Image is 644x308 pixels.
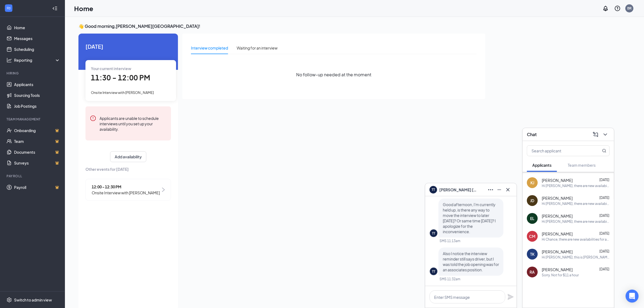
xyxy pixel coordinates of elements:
[440,239,460,243] div: SMS 11:13am
[6,71,59,76] div: Hiring
[91,66,131,71] span: Your current interview
[527,132,537,137] h3: Chat
[52,6,58,11] svg: Collapse
[599,214,609,218] span: [DATE]
[602,5,609,12] svg: Notifications
[602,149,606,153] svg: MagnifyingGlass
[530,216,534,221] div: EL
[439,187,477,193] span: [PERSON_NAME] [PERSON_NAME]
[92,190,160,196] span: Onsite Interview with [PERSON_NAME]
[530,269,535,275] div: RA
[542,213,573,219] span: [PERSON_NAME]
[505,186,511,193] svg: Cross
[599,267,609,271] span: [DATE]
[14,158,60,168] a: SurveysCrown
[542,219,610,224] div: Hi [PERSON_NAME], there are new availabilities for an interview. This is a reminder to schedule y...
[614,5,621,12] svg: QuestionInfo
[6,117,59,122] div: Team Management
[237,45,278,51] div: Waiting for an interview
[78,23,485,29] h3: 👋 Good morning, [PERSON_NAME][GEOGRAPHIC_DATA] !
[599,249,609,253] span: [DATE]
[591,130,600,139] button: ComposeMessage
[626,290,639,303] div: Open Intercom Messenger
[507,294,514,300] svg: Plane
[530,251,534,257] div: TK
[14,57,61,63] div: Reporting
[74,4,93,13] h1: Home
[90,115,96,122] svg: Error
[92,184,160,190] span: 12:00 - 12:30 PM
[14,101,60,112] a: Job Postings
[599,196,609,200] span: [DATE]
[599,178,609,182] span: [DATE]
[443,202,496,234] span: Good afternoon, I'm currently held up, is there any way to move the interview to later [DATE]? Or...
[496,186,503,193] svg: Minimize
[14,147,60,158] a: DocumentsCrown
[602,131,609,138] svg: ChevronDown
[443,251,499,272] span: Also I notice the interview reminder still says driver, but I was told the job opening was for an...
[14,90,60,101] a: Sourcing Tools
[542,201,610,206] div: Hi [PERSON_NAME], there are new availabilities for an interview. This is a reminder to schedule y...
[542,195,573,201] span: [PERSON_NAME]
[14,22,60,33] a: Home
[85,166,171,172] span: Other events for [DATE]
[191,45,228,51] div: Interview completed
[14,125,60,136] a: OnboardingCrown
[542,255,610,260] div: Hi [PERSON_NAME], this is [PERSON_NAME] ( driver from [PERSON_NAME] donatos ) can you please tran...
[91,73,150,82] span: 11:30 - 12:00 PM
[6,174,59,178] div: Payroll
[530,198,534,203] div: JD
[527,146,591,156] input: Search applicant
[14,136,60,147] a: TeamCrown
[568,163,596,168] span: Team members
[601,130,610,139] button: ChevronDown
[542,273,579,277] div: Sorry. Not for $11 a hour
[532,163,551,168] span: Applicants
[627,6,632,11] div: BR
[6,5,11,11] svg: WorkstreamLogo
[296,71,371,78] span: No follow-up needed at the moment
[542,184,610,188] div: Hi [PERSON_NAME], there are new availabilities for an interview. This is a reminder to schedule y...
[85,42,171,51] span: [DATE]
[14,44,60,55] a: Scheduling
[529,234,536,239] div: CM
[495,185,504,194] button: Minimize
[100,115,167,132] div: Applicants are unable to schedule interviews until you set up your availability.
[599,231,609,235] span: [DATE]
[14,297,52,303] div: Switch to admin view
[6,57,12,63] svg: Analysis
[91,90,154,95] span: Onsite Interview with [PERSON_NAME]
[542,237,610,242] div: Hi Chance, there are new availabilities for an interview. This is a reminder to schedule your int...
[530,180,534,185] div: KJ
[14,33,60,44] a: Messages
[542,267,573,272] span: [PERSON_NAME]
[14,79,60,90] a: Applicants
[432,231,435,236] div: TT
[440,277,460,281] div: SMS 11:32am
[432,269,435,274] div: TT
[6,297,12,303] svg: Settings
[14,182,60,193] a: PayrollCrown
[542,231,573,237] span: [PERSON_NAME]
[504,185,512,194] button: Cross
[486,185,495,194] button: Ellipses
[592,131,599,138] svg: ComposeMessage
[542,178,573,183] span: [PERSON_NAME]
[110,151,146,162] button: Add availability
[542,249,573,254] span: [PERSON_NAME]
[487,186,494,193] svg: Ellipses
